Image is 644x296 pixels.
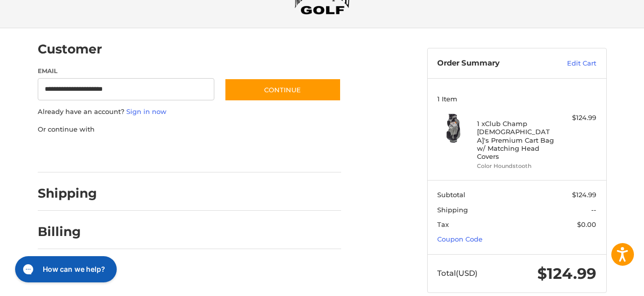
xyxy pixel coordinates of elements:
div: $124.99 [556,113,596,123]
iframe: PayPal-paypal [34,144,110,162]
iframe: PayPal-paylater [120,144,195,162]
h3: Order Summary [437,58,545,69]
a: Edit Cart [545,58,596,69]
a: Sign in now [126,107,167,115]
span: $124.99 [537,264,596,283]
p: Or continue with [38,125,341,135]
h2: Shipping [38,186,97,201]
iframe: PayPal-venmo [205,144,280,162]
p: Already have an account? [38,107,341,117]
h2: Customer [38,41,102,57]
li: Color Houndstooth [477,162,554,170]
span: Total (USD) [437,268,477,278]
button: Continue [224,78,341,101]
iframe: Gorgias live chat messenger [10,253,120,286]
span: $0.00 [577,220,596,228]
span: Shipping [437,206,468,214]
a: Coupon Code [437,235,482,243]
h4: 1 x Club Champ [DEMOGRAPHIC_DATA]'s Premium Cart Bag w/ Matching Head Covers [477,120,554,160]
span: Subtotal [437,191,465,199]
h3: 1 Item [437,95,596,103]
span: -- [591,206,596,214]
span: Tax [437,220,449,228]
h2: Billing [38,224,97,240]
span: $124.99 [572,191,596,199]
label: Email [38,67,215,76]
